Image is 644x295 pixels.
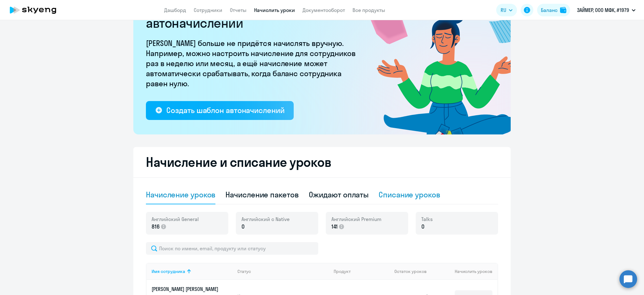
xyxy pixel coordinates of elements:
[241,223,245,231] span: 0
[152,269,232,274] div: Имя сотрудника
[237,269,251,274] div: Статус
[541,6,558,14] div: Баланс
[146,101,294,120] button: Создать шаблон автоначислений
[230,7,247,13] a: Отчеты
[241,216,290,223] span: Английский с Native
[537,4,570,16] button: Балансbalance
[560,7,566,13] img: balance
[164,7,186,13] a: Дашборд
[152,286,222,292] p: [PERSON_NAME] [PERSON_NAME]
[501,6,506,14] span: RU
[254,7,295,13] a: Начислить уроки
[394,269,433,274] div: Остаток уроков
[496,4,517,16] button: RU
[152,269,185,274] div: Имя сотрудника
[331,216,381,223] span: Английский Premium
[577,6,629,14] p: ЗАЙМЕР, ООО МФК, #1979
[394,269,427,274] span: Остаток уроков
[194,7,222,13] a: Сотрудники
[303,7,345,13] a: Документооборот
[146,38,360,88] p: [PERSON_NAME] больше не придётся начислять вручную. Например, можно настроить начисление для сотр...
[421,216,433,223] span: Talks
[152,223,160,231] span: 816
[237,269,329,274] div: Статус
[334,269,351,274] div: Продукт
[166,105,284,115] div: Создать шаблон автоначислений
[225,190,298,200] div: Начисление пакетов
[433,263,497,280] th: Начислить уроков
[421,223,425,231] span: 0
[146,0,360,31] h2: Рекомендуем создать шаблон автоначислений
[146,155,498,170] h2: Начисление и списание уроков
[334,269,390,274] div: Продукт
[152,216,199,223] span: Английский General
[146,242,318,255] input: Поиск по имени, email, продукту или статусу
[379,190,440,200] div: Списание уроков
[574,3,639,18] button: ЗАЙМЕР, ООО МФК, #1979
[146,190,215,200] div: Начисление уроков
[309,190,369,200] div: Ожидают оплаты
[353,7,385,13] a: Все продукты
[331,223,338,231] span: 141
